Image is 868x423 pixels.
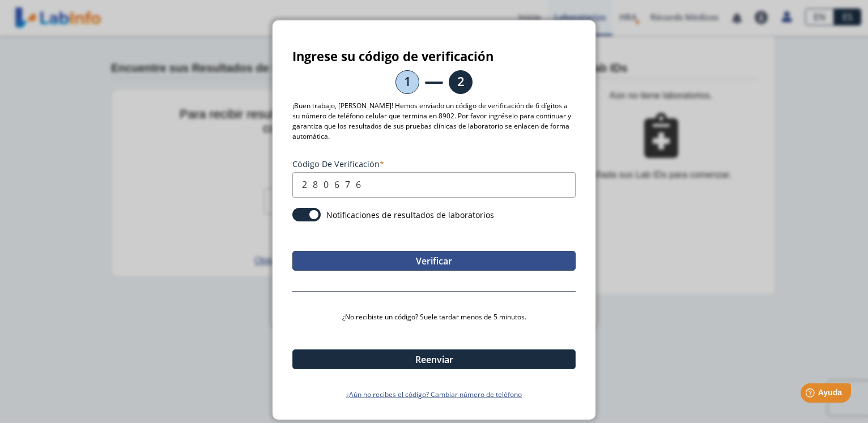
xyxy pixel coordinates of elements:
[395,70,419,94] li: 1
[292,49,576,63] h3: Ingrese su código de verificación
[292,159,576,169] label: Código de verificación
[767,379,856,411] iframe: Help widget launcher
[292,172,576,198] input: _ _ _ _ _ _
[292,101,576,142] p: ¡Buen trabajo, [PERSON_NAME]! Hemos enviado un código de verificación de 6 dígitos a su número de...
[292,390,576,400] a: ¿Aún no recibes el código? Cambiar número de teléfono
[292,251,576,271] button: Verificar
[292,312,576,322] p: ¿No recibiste un código? Suele tardar menos de 5 minutos.
[292,349,576,369] button: Reenviar
[449,70,473,94] li: 2
[326,210,494,220] label: Notificaciones de resultados de laboratorios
